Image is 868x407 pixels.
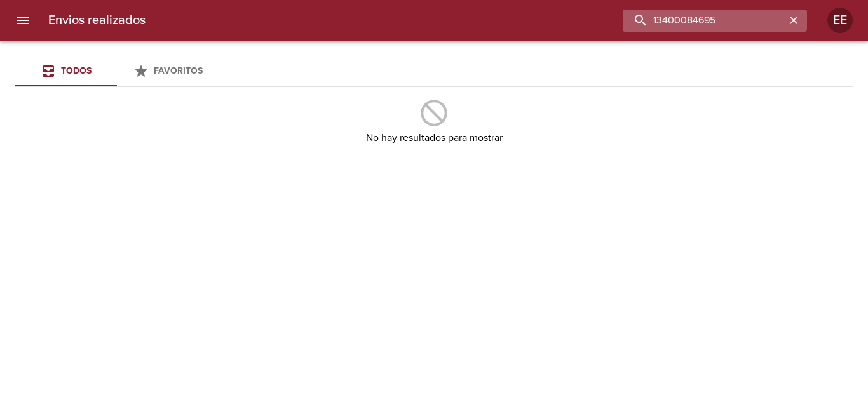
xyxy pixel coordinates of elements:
[366,129,503,147] h6: No hay resultados para mostrar
[623,10,785,32] input: buscar
[15,56,219,86] div: Tabs Envios
[61,65,92,76] span: Todos
[827,8,853,33] div: EE
[154,65,203,76] span: Favoritos
[48,10,146,30] h6: Envios realizados
[8,5,38,36] button: menu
